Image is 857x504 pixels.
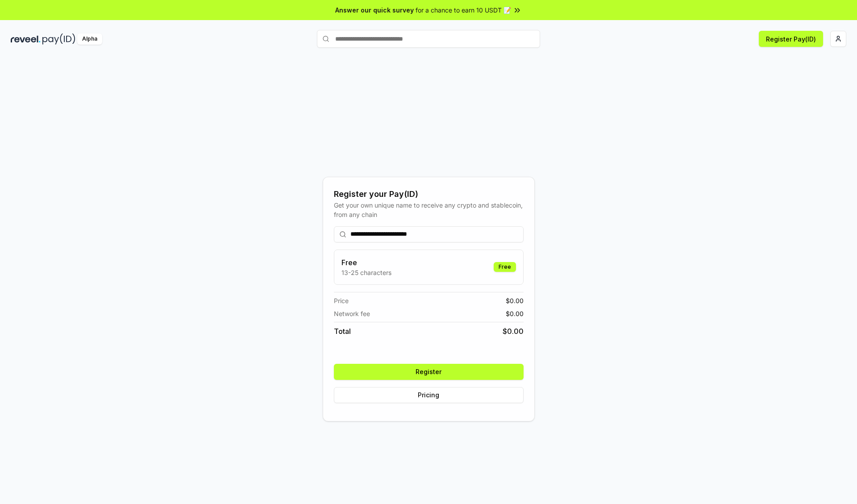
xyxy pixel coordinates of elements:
[341,268,391,277] p: 13-25 characters
[334,387,524,403] button: Pricing
[77,33,102,45] div: Alpha
[335,5,414,15] span: Answer our quick survey
[341,257,391,268] h3: Free
[759,31,823,47] button: Register Pay(ID)
[503,326,524,337] span: $ 0.00
[506,309,524,318] span: $ 0.00
[334,188,524,200] div: Register your Pay(ID)
[506,296,524,305] span: $ 0.00
[334,326,351,337] span: Total
[334,309,370,318] span: Network fee
[494,262,516,272] div: Free
[11,33,41,45] img: reveel_dark
[42,33,75,45] img: pay_id
[334,364,524,380] button: Register
[416,5,511,15] span: for a chance to earn 10 USDT 📝
[334,296,349,305] span: Price
[334,200,524,219] div: Get your own unique name to receive any crypto and stablecoin, from any chain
